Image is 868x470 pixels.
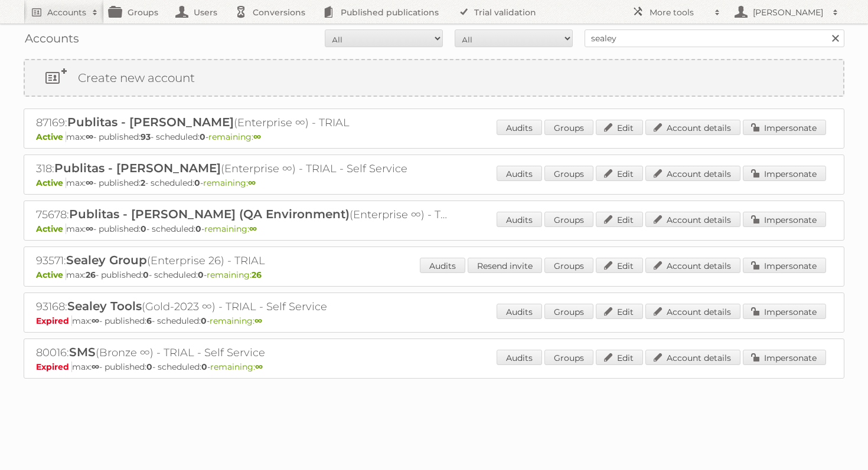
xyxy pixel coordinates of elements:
[645,212,740,227] a: Account details
[141,178,145,188] strong: 2
[497,350,542,365] a: Audits
[25,60,843,96] a: Create new account
[36,345,449,360] h2: 80016: (Bronze ∞) - TRIAL - Self Service
[201,361,207,372] strong: 0
[36,207,449,222] h2: 75678: (Enterprise ∞) - TRIAL - Self Service
[141,132,151,142] strong: 93
[86,269,96,280] strong: 26
[36,269,832,280] p: max: - published: - scheduled: -
[207,269,262,280] span: remaining:
[544,258,593,273] a: Groups
[86,224,93,234] strong: ∞
[146,361,152,372] strong: 0
[198,269,204,280] strong: 0
[86,178,93,188] strong: ∞
[497,304,542,319] a: Audits
[645,304,740,319] a: Account details
[67,299,142,313] span: Sealey Tools
[254,315,262,326] strong: ∞
[194,178,200,188] strong: 0
[743,212,826,227] a: Impersonate
[743,304,826,319] a: Impersonate
[596,212,643,227] a: Edit
[36,315,72,326] span: Expired
[743,258,826,273] a: Impersonate
[143,269,149,280] strong: 0
[544,304,593,319] a: Groups
[36,224,66,234] span: Active
[36,224,832,234] p: max: - published: - scheduled: -
[204,224,257,234] span: remaining:
[36,269,66,280] span: Active
[69,345,96,359] span: SMS
[210,315,262,326] span: remaining:
[67,115,234,129] span: Publitas - [PERSON_NAME]
[92,361,99,372] strong: ∞
[248,178,256,188] strong: ∞
[497,212,542,227] a: Audits
[743,120,826,135] a: Impersonate
[36,315,832,326] p: max: - published: - scheduled: -
[36,178,66,188] span: Active
[36,132,66,142] span: Active
[201,315,207,326] strong: 0
[146,315,152,326] strong: 6
[743,350,826,365] a: Impersonate
[750,6,827,18] h2: [PERSON_NAME]
[54,161,221,175] span: Publitas - [PERSON_NAME]
[36,132,832,142] p: max: - published: - scheduled: -
[36,115,449,130] h2: 87169: (Enterprise ∞) - TRIAL
[544,166,593,181] a: Groups
[47,6,86,18] h2: Accounts
[66,253,147,267] span: Sealey Group
[253,132,261,142] strong: ∞
[36,299,449,314] h2: 93168: (Gold-2023 ∞) - TRIAL - Self Service
[36,253,449,268] h2: 93571: (Enterprise 26) - TRIAL
[596,304,643,319] a: Edit
[596,120,643,135] a: Edit
[36,361,832,372] p: max: - published: - scheduled: -
[249,224,257,234] strong: ∞
[200,132,205,142] strong: 0
[141,224,146,234] strong: 0
[596,258,643,273] a: Edit
[468,258,542,273] a: Resend invite
[86,132,93,142] strong: ∞
[36,361,72,372] span: Expired
[252,269,262,280] strong: 26
[203,178,256,188] span: remaining:
[645,166,740,181] a: Account details
[195,224,201,234] strong: 0
[650,6,709,18] h2: More tools
[596,350,643,365] a: Edit
[544,350,593,365] a: Groups
[36,178,832,188] p: max: - published: - scheduled: -
[596,166,643,181] a: Edit
[420,258,465,273] a: Audits
[497,166,542,181] a: Audits
[497,120,542,135] a: Audits
[544,120,593,135] a: Groups
[92,315,99,326] strong: ∞
[645,120,740,135] a: Account details
[544,212,593,227] a: Groups
[743,166,826,181] a: Impersonate
[645,350,740,365] a: Account details
[255,361,263,372] strong: ∞
[210,361,263,372] span: remaining:
[645,258,740,273] a: Account details
[208,132,261,142] span: remaining:
[36,161,449,176] h2: 318: (Enterprise ∞) - TRIAL - Self Service
[69,207,350,221] span: Publitas - [PERSON_NAME] (QA Environment)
